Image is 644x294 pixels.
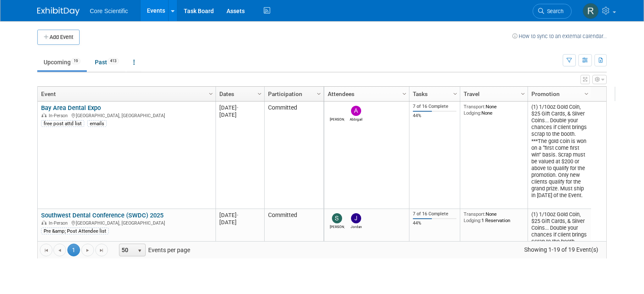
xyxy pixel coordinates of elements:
[237,104,238,111] span: -
[583,91,590,97] span: Column Settings
[413,220,457,226] div: 44%
[98,247,105,254] span: Go to the last page
[219,87,259,101] a: Dates
[464,217,481,223] span: Lodging:
[544,8,564,14] span: Search
[53,244,66,256] a: Go to the previous page
[41,104,101,112] a: Bay Area Dental Expo
[255,87,265,99] a: Column Settings
[108,244,199,256] span: Events per page
[95,244,108,256] a: Go to the last page
[351,106,361,116] img: Abbigail Belshe
[451,87,460,99] a: Column Settings
[41,212,163,219] a: Southwest Dental Conference (SWDC) 2025
[332,106,342,116] img: James Belshe
[40,244,53,256] a: Go to the first page
[528,102,591,209] td: (1) 1/10oz Gold Coin, $25 Gift Cards, & Silver Coins... Double your chances if client brings scra...
[328,87,404,101] a: Attendees
[43,247,50,254] span: Go to the first page
[67,244,80,256] span: 1
[219,212,260,219] div: [DATE]
[315,91,322,97] span: Column Settings
[219,111,260,118] div: [DATE]
[207,91,214,97] span: Column Settings
[330,116,345,121] div: James Belshe
[56,247,63,254] span: Go to the previous page
[349,116,364,121] div: Abbigail Belshe
[41,219,212,226] div: [GEOGRAPHIC_DATA], [GEOGRAPHIC_DATA]
[533,4,572,19] a: Search
[520,91,526,97] span: Column Settings
[88,54,125,70] a: Past413
[90,8,128,14] span: Core Scientific
[332,213,342,223] img: Sam Robinson
[87,120,107,127] div: emails
[413,113,457,119] div: 44%
[41,220,47,225] img: In-Person Event
[464,87,522,101] a: Travel
[268,87,318,101] a: Participation
[464,211,486,217] span: Transport:
[464,104,486,110] span: Transport:
[413,87,454,101] a: Tasks
[136,247,143,254] span: select
[519,87,528,99] a: Column Settings
[330,223,345,229] div: Sam Robinson
[41,113,47,117] img: In-Person Event
[452,91,459,97] span: Column Settings
[49,113,70,118] span: In-Person
[37,30,80,45] button: Add Event
[219,219,260,226] div: [DATE]
[413,104,457,110] div: 7 of 16 Complete
[351,213,361,223] img: Jordan McCullough
[71,58,80,64] span: 19
[41,228,109,234] div: Pre &amp; Post Attendee list
[49,220,70,226] span: In-Person
[108,58,119,64] span: 413
[400,87,409,99] a: Column Settings
[81,244,94,256] a: Go to the next page
[264,102,323,209] td: Committed
[207,87,216,99] a: Column Settings
[256,91,263,97] span: Column Settings
[41,87,210,101] a: Event
[464,211,525,223] div: None 1 Reservation
[219,104,260,111] div: [DATE]
[41,120,84,127] div: free post attd list
[41,112,212,119] div: [GEOGRAPHIC_DATA], [GEOGRAPHIC_DATA]
[512,33,607,39] a: How to sync to an external calendar...
[531,87,586,101] a: Promotion
[237,212,238,218] span: -
[582,87,591,99] a: Column Settings
[37,7,80,16] img: ExhibitDay
[583,3,599,19] img: Rachel Wolff
[315,87,324,99] a: Column Settings
[401,91,408,97] span: Column Settings
[413,211,457,217] div: 7 of 16 Complete
[119,244,134,256] span: 50
[84,247,91,254] span: Go to the next page
[464,104,525,116] div: None None
[464,110,481,116] span: Lodging:
[349,223,364,229] div: Jordan McCullough
[517,244,606,256] span: Showing 1-19 of 19 Event(s)
[37,54,87,70] a: Upcoming19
